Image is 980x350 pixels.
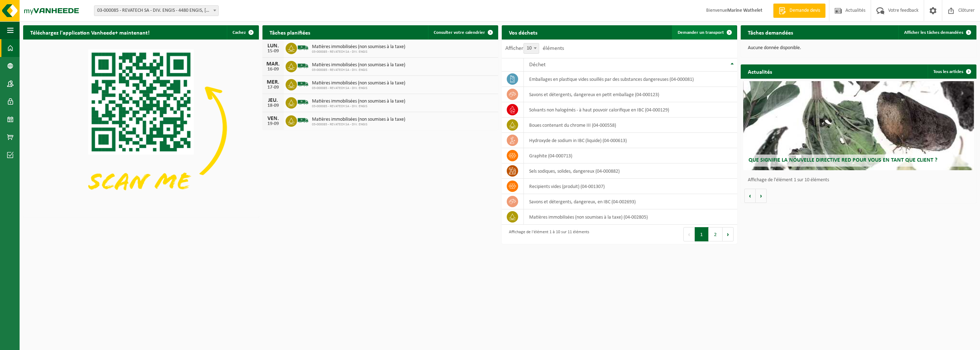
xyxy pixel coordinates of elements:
[434,30,485,35] span: Consulter votre calendrier
[723,227,734,241] button: Next
[266,103,280,108] div: 18-09
[23,25,157,39] h2: Téléchargez l'application Vanheede+ maintenant!
[312,99,405,104] span: Matières immobilisées (non soumises à la taxe)
[505,226,589,242] div: Affichage de l'élément 1 à 10 sur 11 éléments
[297,96,309,108] img: BL-SO-LV
[266,67,280,72] div: 16-09
[428,25,497,40] a: Consulter votre calendrier
[727,8,762,13] strong: Marine Wathelet
[683,227,695,241] button: Previous
[312,104,405,109] span: 03-000085 - REVATECH SA - DIV. ENGIS
[524,163,737,179] td: sels sodiques, solides, dangereux (04-000882)
[266,79,280,85] div: MER.
[312,68,405,72] span: 03-000085 - REVATECH SA - DIV. ENGIS
[233,30,246,35] span: Cachez
[524,43,539,53] span: 10
[94,5,219,16] span: 03-000085 - REVATECH SA - DIV. ENGIS - 4480 ENGIS, RUE DU PARC INDUSTRIEL 2
[695,227,709,241] button: 1
[94,6,218,16] span: 03-000085 - REVATECH SA - DIV. ENGIS - 4480 ENGIS, RUE DU PARC INDUSTRIEL 2
[524,194,737,209] td: Savons et détergents, dangereux, en IBC (04-002693)
[524,117,737,133] td: boues contenant du chrome III (04-000558)
[524,72,737,87] td: emballages en plastique vides souillés par des substances dangereuses (04-000081)
[312,117,405,122] span: Matières immobilisées (non soumises à la taxe)
[904,30,963,35] span: Afficher les tâches demandées
[756,189,767,203] button: Volgende
[709,227,723,241] button: 2
[524,148,737,163] td: graphite (04-000713)
[297,114,309,126] img: BL-SO-LV
[505,46,564,51] label: Afficher éléments
[741,25,800,39] h2: Tâches demandées
[312,44,405,50] span: Matières immobilisées (non soumises à la taxe)
[297,78,309,90] img: BL-SO-LV
[748,46,969,51] p: Aucune donnée disponible.
[524,133,737,148] td: hydroxyde de sodium in IBC (liquide) (04-000613)
[524,209,737,225] td: matières immobilisées (non soumises à la taxe) (04-002805)
[678,30,724,35] span: Demander un transport
[23,40,259,216] img: Download de VHEPlus App
[266,121,280,126] div: 19-09
[312,80,405,86] span: Matières immobilisées (non soumises à la taxe)
[672,25,736,40] a: Demander un transport
[262,25,317,39] h2: Tâches planifiées
[743,81,974,170] a: Que signifie la nouvelle directive RED pour vous en tant que client ?
[773,4,825,18] a: Demande devis
[266,116,280,121] div: VEN.
[749,157,937,163] span: Que signifie la nouvelle directive RED pour vous en tant que client ?
[524,102,737,117] td: solvants non halogénés - à haut pouvoir calorifique en IBC (04-000129)
[529,62,546,68] span: Déchet
[524,87,737,102] td: savons et détergents, dangereux en petit emballage (04-000123)
[312,62,405,68] span: Matières immobilisées (non soumises à la taxe)
[312,86,405,90] span: 03-000085 - REVATECH SA - DIV. ENGIS
[312,122,405,127] span: 03-000085 - REVATECH SA - DIV. ENGIS
[898,25,976,40] a: Afficher les tâches demandées
[297,60,309,72] img: BL-SO-LV
[524,179,737,194] td: recipients vides (produit) (04-001307)
[744,189,756,203] button: Vorige
[266,43,280,49] div: LUN.
[266,98,280,103] div: JEU.
[297,42,309,54] img: BL-SO-LV
[741,64,779,78] h2: Actualités
[266,85,280,90] div: 17-09
[748,178,973,183] p: Affichage de l'élément 1 sur 10 éléments
[266,61,280,67] div: MAR.
[928,64,976,79] a: Tous les articles
[266,49,280,54] div: 15-09
[788,7,822,14] span: Demande devis
[502,25,544,39] h2: Vos déchets
[227,25,258,40] button: Cachez
[312,50,405,54] span: 03-000085 - REVATECH SA - DIV. ENGIS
